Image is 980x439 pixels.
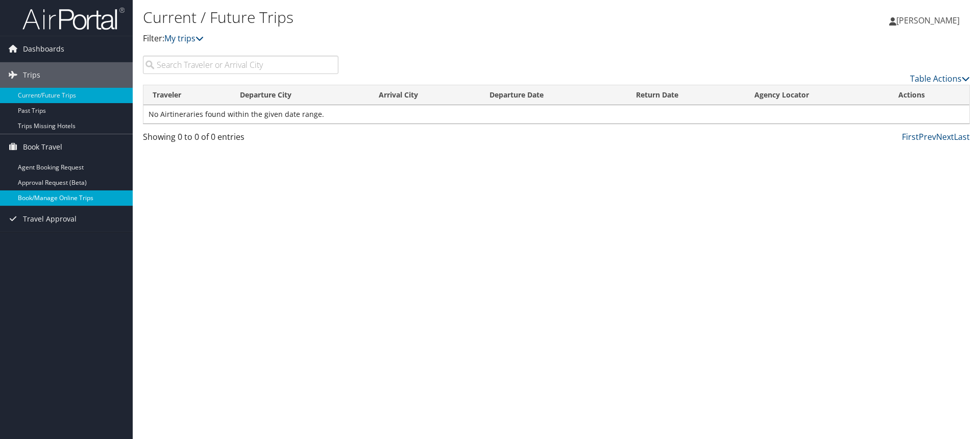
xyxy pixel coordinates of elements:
[889,85,969,105] th: Actions
[143,7,694,28] h1: Current / Future Trips
[22,7,125,31] img: airportal-logo.png
[23,206,77,232] span: Travel Approval
[143,85,231,105] th: Traveler: activate to sort column ascending
[143,105,969,124] td: No Airtineraries found within the given date range.
[23,134,62,160] span: Book Travel
[143,131,338,148] div: Showing 0 to 0 of 0 entries
[370,85,480,105] th: Arrival City: activate to sort column ascending
[910,73,970,84] a: Table Actions
[231,85,370,105] th: Departure City: activate to sort column ascending
[936,131,954,142] a: Next
[919,131,936,142] a: Prev
[954,131,970,142] a: Last
[480,85,627,105] th: Departure Date: activate to sort column descending
[143,32,694,45] p: Filter:
[896,15,960,26] span: [PERSON_NAME]
[745,85,889,105] th: Agency Locator: activate to sort column ascending
[889,5,970,36] a: [PERSON_NAME]
[23,36,64,62] span: Dashboards
[627,85,745,105] th: Return Date: activate to sort column ascending
[902,131,919,142] a: First
[143,56,338,74] input: Search Traveler or Arrival City
[23,62,40,88] span: Trips
[164,33,204,44] a: My trips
